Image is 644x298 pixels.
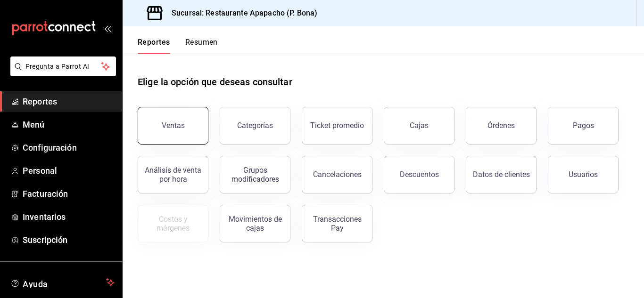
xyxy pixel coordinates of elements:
div: Usuarios [569,170,598,179]
button: Ticket promedio [302,107,372,145]
button: Movimientos de cajas [220,205,290,242]
div: navigation tabs [138,38,218,54]
span: Ayuda [23,277,102,288]
div: Órdenes [487,121,515,130]
button: Contrata inventarios para ver este reporte [138,205,208,242]
button: Categorías [220,107,290,145]
div: Descuentos [400,170,439,179]
button: Pagos [548,107,619,145]
div: Cancelaciones [313,170,362,179]
div: Transacciones Pay [308,215,366,233]
button: Órdenes [466,107,537,145]
span: Pregunta a Parrot AI [25,62,101,72]
div: Categorías [237,121,273,130]
span: Menú [23,118,115,131]
span: Facturación [23,187,115,200]
span: Suscripción [23,234,115,246]
div: Costos y márgenes [144,215,202,233]
div: Datos de clientes [473,170,530,179]
button: Usuarios [548,156,619,193]
div: Cajas [410,121,429,130]
div: Pagos [573,121,594,130]
button: Ventas [138,107,208,145]
a: Pregunta a Parrot AI [7,68,116,78]
div: Análisis de venta por hora [144,166,202,184]
div: Movimientos de cajas [226,215,284,233]
button: Resumen [185,38,218,54]
button: open_drawer_menu [104,24,111,32]
button: Reportes [138,38,170,54]
div: Ticket promedio [310,121,364,130]
div: Grupos modificadores [226,166,284,184]
span: Inventarios [23,210,115,223]
button: Transacciones Pay [302,205,372,242]
h1: Elige la opción que deseas consultar [138,75,292,89]
button: Cancelaciones [302,156,372,193]
button: Datos de clientes [466,156,537,193]
button: Grupos modificadores [220,156,290,193]
span: Configuración [23,141,115,154]
button: Descuentos [384,156,454,193]
span: Personal [23,164,115,177]
button: Pregunta a Parrot AI [10,56,116,76]
span: Reportes [23,95,115,108]
h3: Sucursal: Restaurante Apapacho (P. Bona) [164,8,317,19]
button: Análisis de venta por hora [138,156,208,193]
div: Ventas [162,121,185,130]
button: Cajas [384,107,454,145]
